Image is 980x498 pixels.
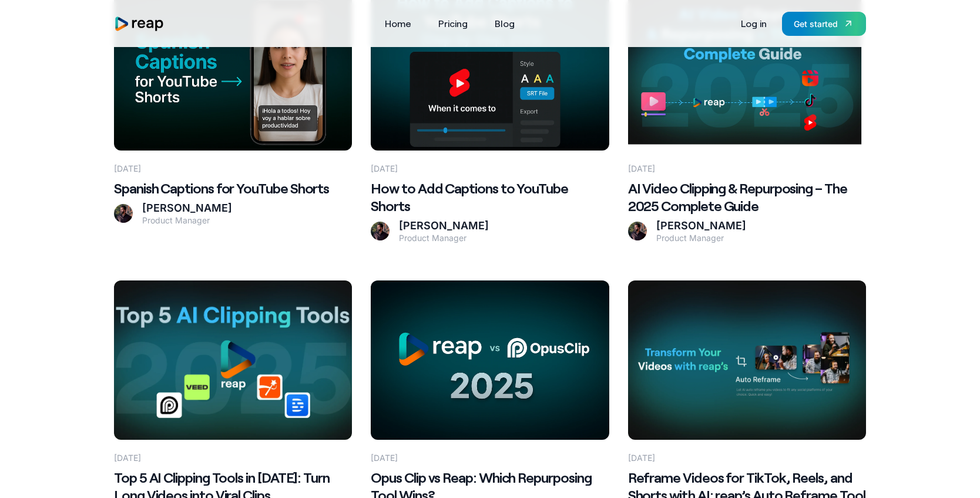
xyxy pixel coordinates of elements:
div: [DATE] [371,151,398,175]
a: Log in [735,14,773,33]
div: [PERSON_NAME] [142,202,232,215]
div: Product Manager [656,233,746,243]
div: Get started [794,18,838,30]
div: [DATE] [628,151,655,175]
div: [PERSON_NAME] [656,219,746,233]
img: reap logo [114,16,165,32]
h2: Spanish Captions for YouTube Shorts [114,179,352,197]
div: Product Manager [399,233,489,243]
a: Pricing [432,14,474,33]
div: [DATE] [628,440,655,464]
div: Product Manager [142,215,232,226]
h2: How to Add Captions to YouTube Shorts [371,179,609,215]
a: Blog [489,14,521,33]
a: Get started [782,12,866,36]
div: [PERSON_NAME] [399,219,489,233]
a: Home [379,14,417,33]
div: [DATE] [114,440,141,464]
h2: AI Video Clipping & Repurposing – The 2025 Complete Guide [628,179,866,215]
a: home [114,16,165,32]
div: [DATE] [371,440,398,464]
div: [DATE] [114,151,141,175]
